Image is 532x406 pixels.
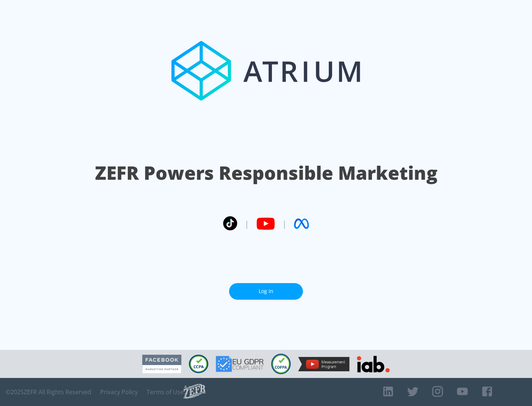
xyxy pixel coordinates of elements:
span: | [245,218,249,229]
a: Terms of Use [147,388,184,396]
img: Facebook Marketing Partner [142,355,181,374]
h1: ZEFR Powers Responsible Marketing [95,160,437,186]
img: GDPR Compliant [216,356,264,372]
a: Privacy Policy [100,388,138,396]
img: COPPA Compliant [271,354,291,374]
a: Log In [229,283,303,300]
span: © 2025 ZEFR All Rights Reserved [6,388,91,396]
img: IAB [357,356,390,372]
img: CCPA Compliant [189,355,208,373]
img: YouTube Measurement Program [298,357,349,371]
span: | [282,218,287,229]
